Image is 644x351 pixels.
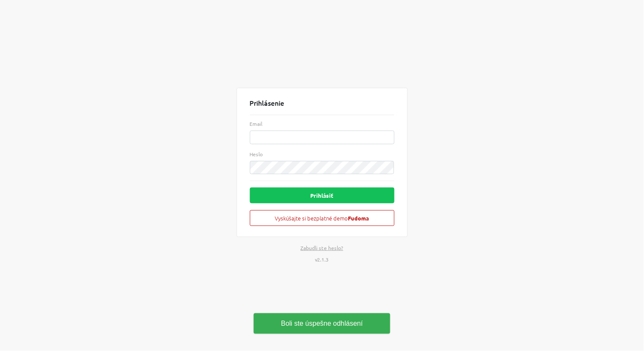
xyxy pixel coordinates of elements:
label: Email [250,121,395,127]
a: Zabudli ste heslo? [301,244,344,252]
a: Vyskúšajte si bezplatné demoFudoma [250,209,395,218]
label: Heslo [250,151,395,157]
button: Prihlásiť [250,187,395,203]
div: v2.1.3 [237,256,408,263]
div: Prihlásenie [250,99,395,115]
button: Vyskúšajte si bezplatné demoFudoma [250,210,395,226]
strong: Fudoma [348,214,369,222]
p: Boli ste úspešne odhlásení [254,315,390,332]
